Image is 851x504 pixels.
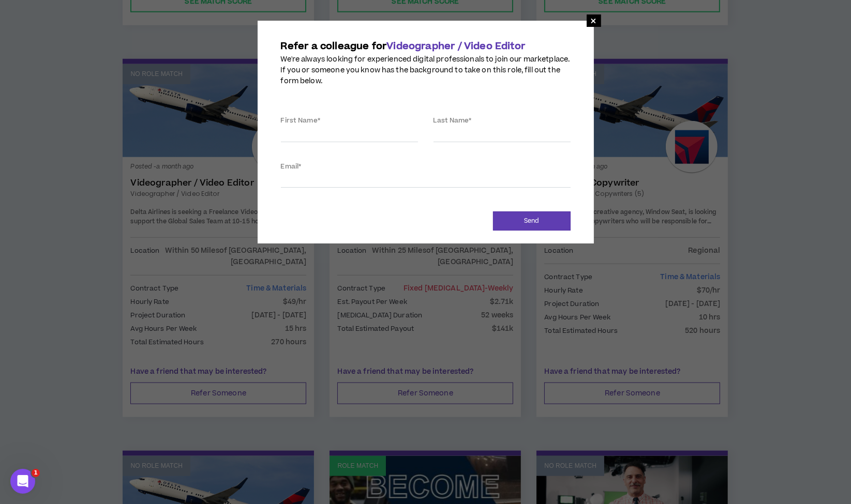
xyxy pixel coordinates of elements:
label: First Name [281,112,320,129]
p: We're always looking for experienced digital professionals to join our marketplace. If you or som... [281,54,571,86]
button: Send [493,211,571,231]
span: Videographer / Video Editor [386,39,525,53]
span: 1 [32,469,40,477]
span: × [590,14,596,27]
iframe: Intercom live chat [10,469,35,494]
label: Last Name [434,112,472,129]
span: Refer a colleague for [281,39,526,53]
label: Email [281,158,302,175]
